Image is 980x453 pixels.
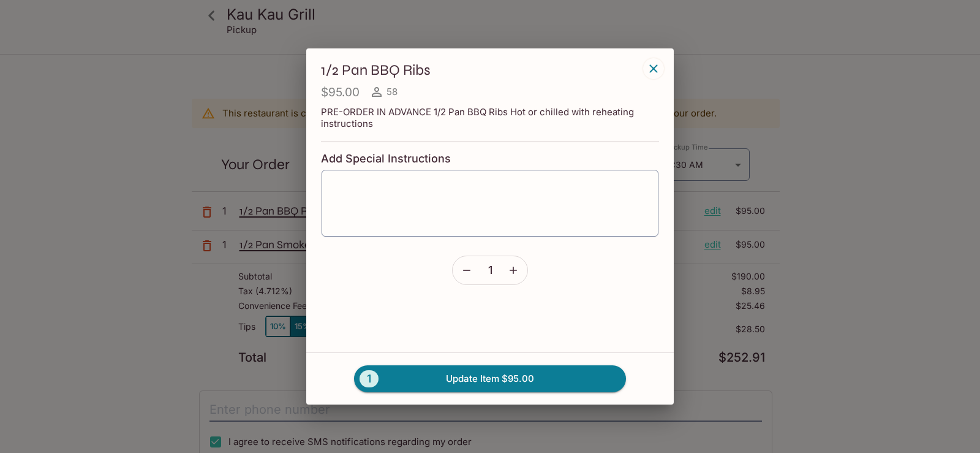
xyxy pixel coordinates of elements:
span: 58 [386,86,398,97]
span: 1 [360,370,379,387]
span: 1 [488,264,492,277]
h4: Add Special Instructions [321,152,659,166]
p: PRE-ORDER IN ADVANCE 1/2 Pan BBQ Ribs Hot or chilled with reheating instructions [321,106,659,129]
button: 1Update Item $95.00 [354,365,626,392]
h3: 1/2 Pan BBQ Ribs [321,61,639,80]
h4: $95.00 [321,85,360,100]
